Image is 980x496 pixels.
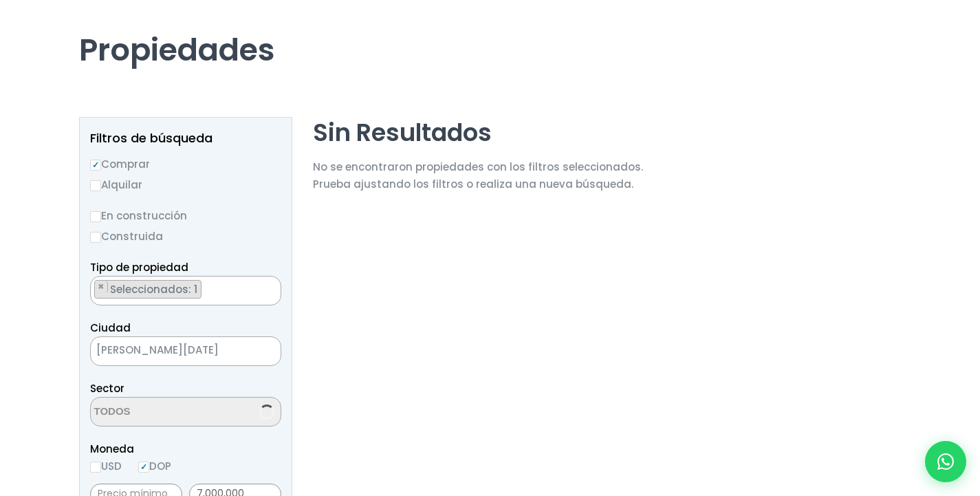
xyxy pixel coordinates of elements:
[90,457,122,475] label: USD
[90,260,188,274] span: Tipo de propiedad
[90,232,101,243] input: Construida
[95,281,108,293] button: Remove item
[138,462,149,473] input: DOP
[265,280,274,294] button: Remove all items
[90,336,281,366] span: SANTO DOMINGO DE GUZMÁN
[266,281,273,293] span: ×
[90,160,101,171] input: Comprar
[90,176,281,193] label: Alquilar
[91,398,224,427] textarea: Search
[109,282,201,296] span: Seleccionados: 1
[90,211,101,222] input: En construcción
[90,321,131,335] span: Ciudad
[90,155,281,173] label: Comprar
[90,381,124,396] span: Sector
[94,280,202,299] li: APARTAMENTO
[313,117,643,148] h2: Sin Resultados
[90,462,101,473] input: USD
[98,281,105,293] span: ×
[138,457,171,475] label: DOP
[246,341,267,363] button: Remove all items
[90,440,281,457] span: Moneda
[91,277,98,306] textarea: Search
[313,158,643,193] p: No se encontraron propiedades con los filtros seleccionados. Prueba ajustando los filtros o reali...
[91,341,246,360] span: SANTO DOMINGO DE GUZMÁN
[90,207,281,224] label: En construcción
[260,345,267,358] span: ×
[90,228,281,245] label: Construida
[90,180,101,191] input: Alquilar
[90,131,281,145] h2: Filtros de búsqueda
